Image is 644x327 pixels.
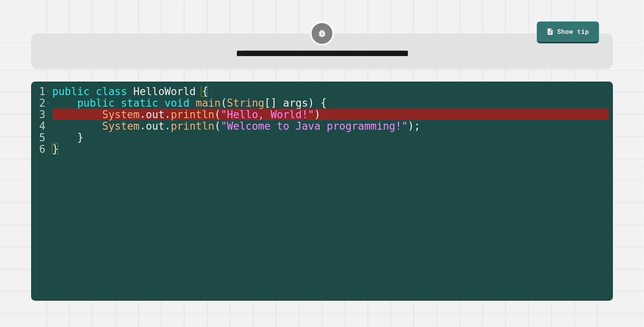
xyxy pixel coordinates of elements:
div: 2 [31,97,51,109]
div: 1 [31,86,51,97]
span: static [121,97,159,109]
span: void [165,97,190,109]
span: main [196,97,221,109]
span: class [96,86,127,97]
div: 6 [31,143,51,155]
div: 4 [31,120,51,132]
span: args [283,97,308,109]
span: HelloWorld [134,86,196,97]
span: "Welcome to Java programming!" [221,120,408,132]
span: public [77,97,115,109]
span: public [52,86,90,97]
span: String [227,97,265,109]
a: Show tip [537,21,599,43]
span: println [171,120,215,132]
span: out [146,109,165,121]
span: "Hello, World!" [221,109,314,121]
span: System [102,120,140,132]
div: 5 [31,132,51,143]
span: Toggle code folding, rows 2 through 5 [46,97,50,109]
span: System [102,109,140,121]
span: out [146,120,165,132]
div: 3 [31,109,51,120]
span: println [171,109,215,121]
span: Toggle code folding, rows 1 through 6 [46,86,50,97]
